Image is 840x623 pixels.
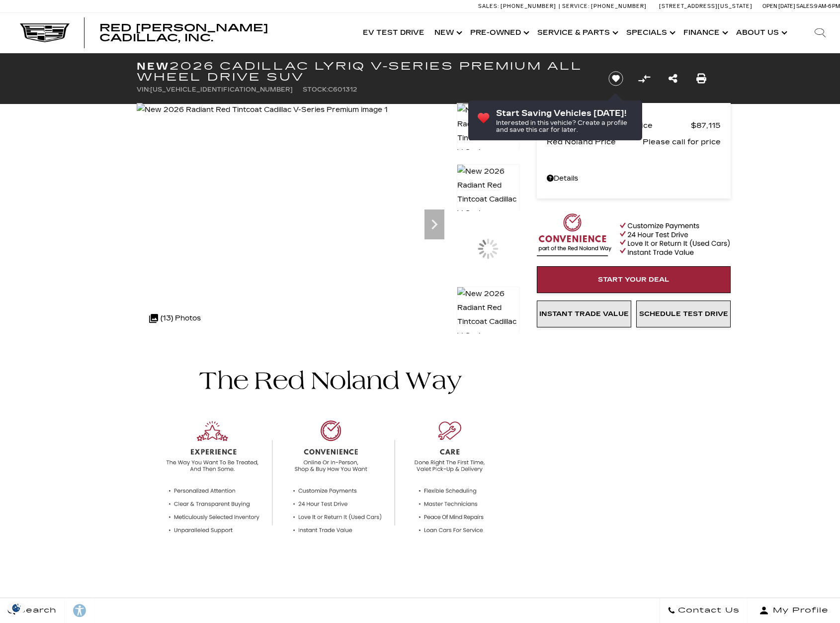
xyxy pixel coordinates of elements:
span: $87,115 [691,118,721,132]
span: [US_VEHICLE_IDENTIFICATION_NUMBER] [150,86,293,93]
span: MSRP - Total Vehicle Price [547,118,691,132]
a: Red Noland Price Please call for price [547,135,721,149]
a: Details [547,172,721,186]
div: (13) Photos [144,307,206,330]
span: Stock: [303,86,328,93]
a: EV Test Drive [358,13,429,53]
button: Compare Vehicle [637,71,652,86]
span: Red Noland Price [547,135,643,149]
img: New 2026 Radiant Red Tintcoat Cadillac V-Series Premium image 2 [457,164,519,249]
span: [PHONE_NUMBER] [501,3,556,9]
img: Cadillac Dark Logo with Cadillac White Text [20,23,70,42]
span: Sales: [796,3,814,9]
a: Schedule Test Drive [636,301,731,327]
a: Finance [678,13,731,53]
a: Start Your Deal [537,266,731,293]
span: Sales: [478,3,499,9]
a: Instant Trade Value [537,301,631,327]
a: Share this New 2026 Cadillac LYRIQ V-Series Premium All Wheel Drive SUV [669,72,677,86]
a: About Us [731,13,790,53]
span: Schedule Test Drive [639,310,728,318]
a: MSRP - Total Vehicle Price $87,115 [547,118,721,132]
span: [PHONE_NUMBER] [591,3,647,9]
a: Service: [PHONE_NUMBER] [559,3,649,9]
span: VIN: [137,86,150,93]
img: New 2026 Radiant Red Tintcoat Cadillac V-Series Premium image 4 [457,287,519,371]
span: C601312 [328,86,357,93]
span: Open [DATE] [762,3,795,9]
h1: 2026 Cadillac LYRIQ V-Series Premium All Wheel Drive SUV [137,61,591,83]
button: Save vehicle [605,71,627,87]
span: Contact Us [675,604,740,618]
a: Print this New 2026 Cadillac LYRIQ V-Series Premium All Wheel Drive SUV [696,72,706,86]
span: My Profile [769,604,829,618]
a: New [429,13,465,53]
a: Contact Us [660,598,748,623]
span: Red [PERSON_NAME] Cadillac, Inc. [99,22,268,44]
div: Next [424,209,444,239]
img: Opt-Out Icon [5,603,28,613]
iframe: YouTube video player [537,332,731,489]
section: Click to Open Cookie Consent Modal [5,603,28,613]
img: New 2026 Radiant Red Tintcoat Cadillac V-Series Premium image 1 [137,103,388,117]
a: Red [PERSON_NAME] Cadillac, Inc. [99,23,348,43]
span: Instant Trade Value [539,310,629,318]
a: Service & Parts [532,13,621,53]
img: New 2026 Radiant Red Tintcoat Cadillac V-Series Premium image 1 [457,103,519,174]
a: Pre-Owned [465,13,532,53]
span: Please call for price [643,135,721,149]
span: Service: [562,3,589,9]
a: Sales: [PHONE_NUMBER] [478,3,559,9]
button: Open user profile menu [748,598,840,623]
span: Search [15,604,57,618]
span: Start Your Deal [598,276,670,284]
strong: New [137,60,169,72]
a: Specials [621,13,678,53]
span: 9 AM-6 PM [814,3,840,9]
a: [STREET_ADDRESS][US_STATE] [659,3,753,9]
